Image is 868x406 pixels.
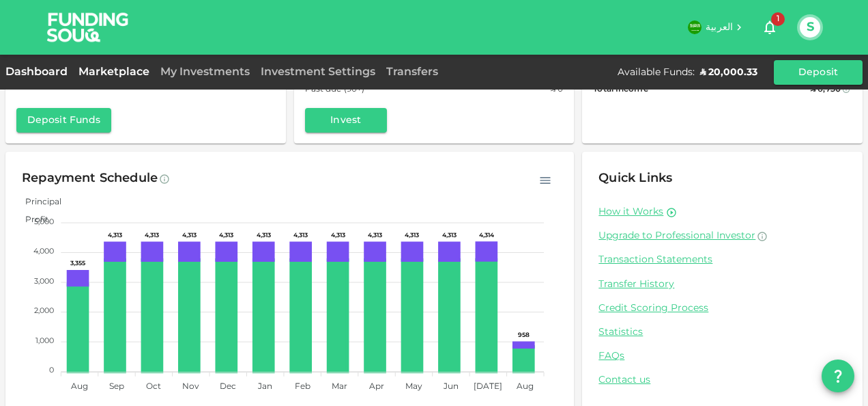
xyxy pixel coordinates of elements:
a: How it Works [598,206,663,219]
img: flag-sa.b9a346574cdc8950dd34b50780441f57.svg [688,21,701,34]
tspan: [DATE] [474,383,502,391]
span: Principal [15,198,61,206]
a: Upgrade to Professional Investor [598,230,846,243]
tspan: Dec [220,383,236,391]
a: Statistics [598,326,846,339]
div: ʢ 0 [551,83,563,97]
tspan: Feb [295,383,310,391]
tspan: 3,000 [34,278,54,285]
div: ʢ 20,000.33 [700,66,757,79]
span: Profit [15,216,48,224]
a: Dashboard [5,67,73,77]
a: My Investments [155,67,255,77]
tspan: Mar [332,383,347,391]
button: S [800,17,820,38]
a: Credit Scoring Process [598,302,846,315]
span: Quick Links [598,172,672,185]
a: Investment Settings [255,67,381,77]
tspan: Jan [257,383,272,391]
div: Repayment Schedule [22,168,158,190]
tspan: Sep [109,383,124,391]
button: Deposit [774,60,863,85]
span: العربية [706,23,733,32]
span: Past due (90+) [305,83,365,97]
tspan: 2,000 [34,308,54,314]
tspan: 5,000 [34,219,54,226]
button: question [822,360,854,392]
tspan: Apr [369,383,384,391]
tspan: 1,000 [35,338,54,344]
tspan: Aug [517,383,534,391]
a: Marketplace [73,67,155,77]
a: Transaction Statements [598,254,846,267]
a: Transfer History [598,278,846,291]
tspan: 4,000 [33,248,54,255]
tspan: Jun [443,383,459,391]
tspan: Nov [182,383,199,391]
tspan: Oct [146,383,161,391]
button: Invest [305,108,387,133]
a: Transfers [381,67,444,77]
button: Deposit Funds [16,108,111,133]
div: ʢ 6,750 [811,83,841,97]
span: 1 [771,12,785,26]
button: 1 [756,14,783,41]
a: Contact us [598,374,846,387]
span: Upgrade to Professional Investor [598,231,755,241]
tspan: Aug [71,383,88,391]
a: FAQs [598,350,846,363]
div: Available Funds : [618,66,695,79]
tspan: 0 [49,367,54,374]
span: Total Income [593,83,648,97]
tspan: May [405,383,422,391]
